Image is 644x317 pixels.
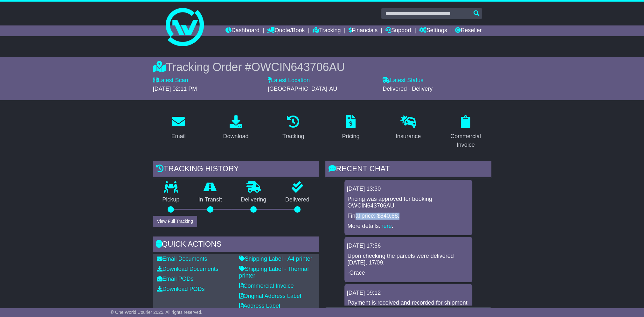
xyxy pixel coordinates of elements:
label: Latest Location [268,77,310,84]
a: Tracking [313,25,341,36]
div: [DATE] 13:30 [347,186,470,193]
a: Email [167,113,190,143]
div: [DATE] 17:56 [347,243,470,250]
a: Commercial Invoice [440,113,491,151]
div: Quick Actions [153,236,319,254]
div: Pricing [342,132,359,141]
a: Address Label [239,303,280,309]
span: OWCIN643706AU [251,60,345,74]
a: Download PODs [157,286,205,292]
p: Delivering [232,196,276,203]
a: Email PODs [157,276,194,282]
span: [DATE] 02:11 PM [153,86,197,92]
a: Tracking [278,113,308,143]
p: Upon checking the parcels were delivered [DATE], 17/09. [348,253,469,266]
span: [GEOGRAPHIC_DATA]-AU [268,86,337,92]
div: Email [171,132,185,141]
p: In Transit [189,196,232,203]
a: Quote/Book [267,25,305,36]
div: [DATE] 09:12 [347,290,470,297]
div: Insurance [396,132,421,141]
p: Pickup [153,196,189,203]
a: Download [219,113,253,143]
a: Dashboard [225,25,260,36]
div: Tracking [282,132,304,141]
label: Latest Scan [153,77,188,84]
a: Shipping Label - Thermal printer [239,266,309,279]
p: More details: . [348,223,469,230]
a: Support [385,25,411,36]
a: Download Documents [157,266,218,272]
p: Delivered [276,196,319,203]
div: Tracking history [153,161,319,178]
p: Final price: $840.68. [348,213,469,220]
a: Pricing [338,113,364,143]
a: Insurance [391,113,425,143]
a: here [380,223,392,229]
span: © One World Courier 2025. All rights reserved. [111,310,203,315]
span: Delivered - Delivery [383,86,433,92]
button: View Full Tracking [153,216,197,227]
p: Pricing was approved for booking OWCIN643706AU. [348,196,469,209]
div: Commercial Invoice [444,132,487,149]
div: Tracking Order # [153,60,491,74]
a: Commercial Invoice [239,283,294,289]
a: Financials [349,25,377,36]
a: Reseller [455,25,481,36]
a: Email Documents [157,256,207,262]
div: RECENT CHAT [325,161,491,178]
a: Shipping Label - A4 printer [239,256,312,262]
a: Settings [419,25,447,36]
label: Latest Status [383,77,423,84]
a: Original Address Label [239,293,301,299]
div: Download [223,132,248,141]
p: -Grace [348,270,469,277]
